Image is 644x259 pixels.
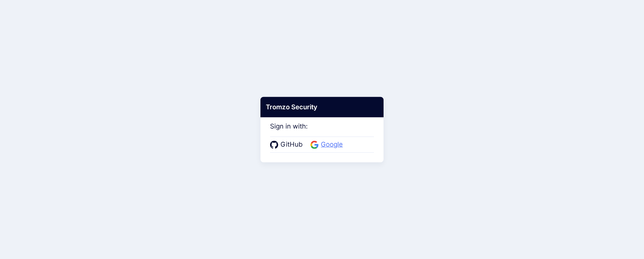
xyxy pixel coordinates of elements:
[319,140,345,150] span: Google
[270,112,374,152] div: Sign in with:
[260,97,384,117] div: Tromzo Security
[278,140,305,150] span: GitHub
[270,140,305,150] a: GitHub
[310,140,345,150] a: Google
